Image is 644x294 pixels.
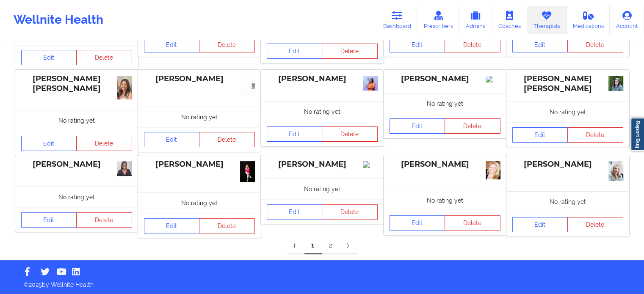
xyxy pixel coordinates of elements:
[144,159,255,169] div: [PERSON_NAME]
[144,218,200,234] a: Edit
[445,37,500,52] button: Delete
[322,204,378,220] button: Delete
[512,74,623,93] div: [PERSON_NAME] [PERSON_NAME]
[144,132,200,147] a: Edit
[506,102,629,122] div: No rating yet
[21,74,132,93] div: [PERSON_NAME] [PERSON_NAME]
[21,136,77,151] a: Edit
[287,237,358,254] div: Pagination Navigation
[608,76,623,91] img: IMG_2059.jpeg
[322,237,340,254] a: 2
[240,161,255,182] img: 12.jpg
[567,127,623,143] button: Delete
[486,161,500,179] img: 13248066-67d3-4db9-97e5-7632f366b313fullsizeoutput_1216.jpeg
[267,74,378,84] div: [PERSON_NAME]
[390,159,500,169] div: [PERSON_NAME]
[18,275,626,289] p: © 2025 by Wellnite Health
[610,6,644,34] a: Account
[15,187,138,207] div: No rating yet
[512,37,568,52] a: Edit
[492,6,527,34] a: Coaches
[304,237,322,254] a: 1
[506,191,629,212] div: No rating yet
[261,179,384,199] div: No rating yet
[76,50,132,65] button: Delete
[117,76,132,99] img: be165684-895b-4be5-b409-4b8b4505697c_IMG_0669.jpg
[445,215,500,231] button: Delete
[486,76,500,82] img: Image%2Fplaceholer-image.png
[138,192,261,213] div: No rating yet
[261,101,384,122] div: No rating yet
[445,118,500,134] button: Delete
[322,44,378,59] button: Delete
[459,6,492,34] a: Admins
[138,107,261,127] div: No rating yet
[199,37,255,52] button: Delete
[363,161,378,168] img: Image%2Fplaceholer-image.png
[144,74,255,84] div: [PERSON_NAME]
[384,190,506,211] div: No rating yet
[608,161,623,181] img: 24c1e97b-5f63-42e3-95b3-70f0d3f02f31IMG_7495.jpeg
[199,132,255,147] button: Delete
[630,118,644,151] a: Report Bug
[117,161,132,176] img: 0.jpg
[287,237,304,254] a: Previous item
[377,6,417,34] a: Dashboard
[527,6,567,34] a: Therapists
[512,127,568,143] a: Edit
[267,159,378,169] div: [PERSON_NAME]
[567,37,623,52] button: Delete
[144,37,200,52] a: Edit
[384,93,506,114] div: No rating yet
[21,159,132,169] div: [PERSON_NAME]
[363,76,378,91] img: 2f8acd65-a77a-48d8-a74f-b2af1b9fa0c9_IMG_4765.jpeg
[15,110,138,131] div: No rating yet
[390,215,445,231] a: Edit
[21,212,77,228] a: Edit
[240,76,255,96] img: da1aad8f-93a8-4a57-89ea-ab5c8aaa8e19_Scan_20250108.jpg
[512,159,623,169] div: [PERSON_NAME]
[417,6,459,34] a: Prescribers
[199,218,255,234] button: Delete
[390,37,445,52] a: Edit
[340,237,358,254] a: Next item
[21,50,77,65] a: Edit
[76,212,132,228] button: Delete
[567,217,623,232] button: Delete
[390,118,445,134] a: Edit
[267,44,323,59] a: Edit
[512,217,568,232] a: Edit
[76,136,132,151] button: Delete
[390,74,500,84] div: [PERSON_NAME]
[322,126,378,142] button: Delete
[267,204,323,220] a: Edit
[267,126,323,142] a: Edit
[567,6,610,34] a: Medications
